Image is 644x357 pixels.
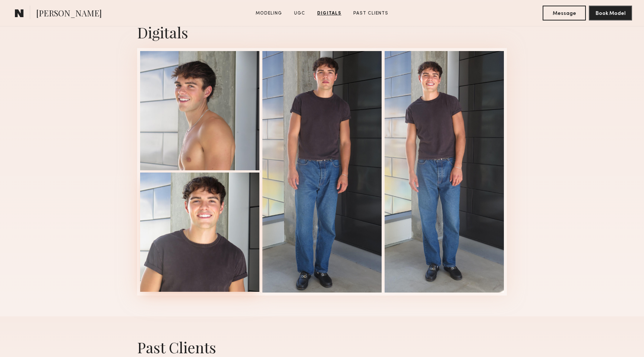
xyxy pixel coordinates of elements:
[137,337,507,357] div: Past Clients
[314,10,344,17] a: Digitals
[291,10,308,17] a: UGC
[543,6,586,20] button: Message
[350,10,391,17] a: Past Clients
[253,10,285,17] a: Modeling
[36,7,102,20] span: [PERSON_NAME]
[589,6,632,20] button: Book Model
[137,22,507,42] div: Digitals
[589,10,632,16] a: Book Model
